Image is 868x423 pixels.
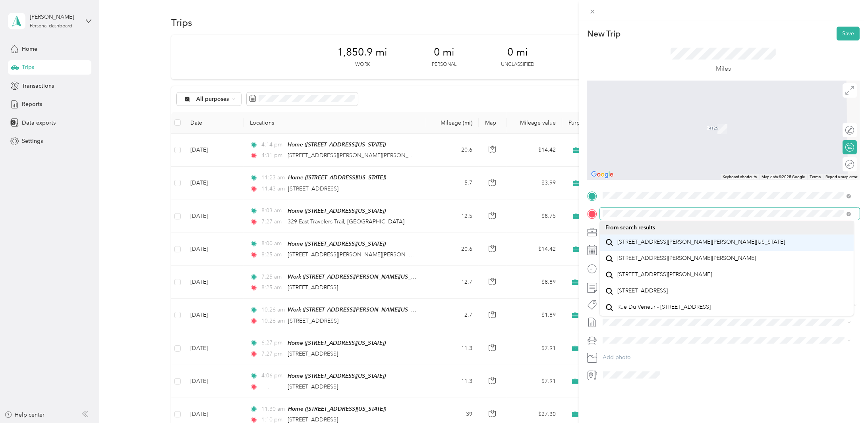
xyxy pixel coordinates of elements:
[617,238,785,246] span: [STREET_ADDRESS][PERSON_NAME][PERSON_NAME][US_STATE]
[605,224,655,231] span: From search results
[723,174,757,180] button: Keyboard shortcuts
[716,64,731,74] p: Miles
[810,175,821,179] a: Terms (opens in new tab)
[824,379,868,423] iframe: Everlance-gr Chat Button Frame
[617,255,756,262] span: [STREET_ADDRESS][PERSON_NAME][PERSON_NAME]
[617,304,711,311] span: Rue Du Veneur - [STREET_ADDRESS]
[825,175,857,179] a: Report a map error
[762,175,805,179] span: Map data ©2025 Google
[587,28,621,39] p: New Trip
[589,169,615,180] img: Google
[617,287,668,294] span: [STREET_ADDRESS]
[617,271,712,278] span: [STREET_ADDRESS][PERSON_NAME]
[600,352,860,363] button: Add photo
[589,169,615,180] a: Open this area in Google Maps (opens a new window)
[837,27,860,40] button: Save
